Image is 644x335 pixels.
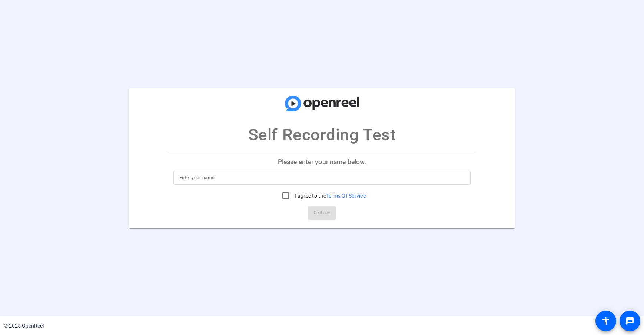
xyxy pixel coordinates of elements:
[179,173,465,182] input: Enter your name
[248,123,396,147] p: Self Recording Test
[167,153,477,171] p: Please enter your name below.
[285,96,359,112] img: company-logo
[4,322,44,330] div: © 2025 OpenReel
[625,316,634,325] mat-icon: message
[326,193,366,199] a: Terms Of Service
[293,192,366,200] label: I agree to the
[601,316,610,325] mat-icon: accessibility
